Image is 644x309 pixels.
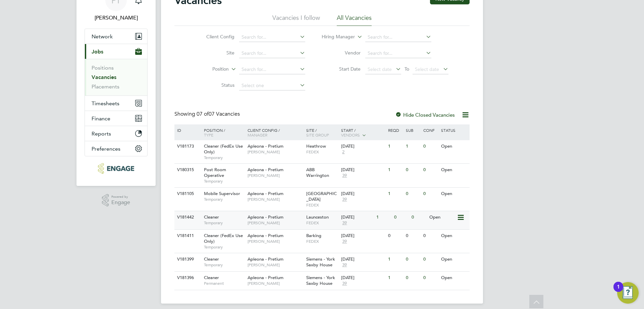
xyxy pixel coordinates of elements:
[439,164,469,176] div: Open
[85,29,147,44] button: Network
[204,275,219,280] span: Cleaner
[341,233,385,239] div: [DATE]
[204,155,244,160] span: Temporary
[415,66,439,72] span: Select date
[306,256,335,268] span: Siemens - York Saxby House
[85,44,147,59] button: Jobs
[341,239,348,244] span: 39
[248,167,283,172] span: Apleona - Pretium
[204,256,219,262] span: Cleaner
[439,188,469,200] div: Open
[386,140,404,153] div: 1
[175,164,199,176] div: V180315
[322,66,361,72] label: Start Date
[439,272,469,284] div: Open
[204,262,244,268] span: Temporary
[341,132,360,138] span: Vendors
[196,50,234,56] label: Site
[386,272,404,284] div: 1
[375,211,392,224] div: 1
[322,50,361,56] label: Vendor
[617,282,639,304] button: Open Resource Center, 1 new notification
[404,272,422,284] div: 0
[204,197,244,202] span: Temporary
[337,14,372,26] li: All Vacancies
[175,188,199,200] div: V181105
[617,287,620,296] div: 1
[175,211,199,224] div: V181442
[306,149,338,155] span: FEDEX
[404,188,422,200] div: 0
[239,49,305,58] input: Search for...
[306,233,321,238] span: Barking
[204,179,244,184] span: Temporary
[92,33,113,40] span: Network
[439,124,469,136] div: Status
[365,49,431,58] input: Search for...
[316,34,355,40] label: Hiring Manager
[175,140,199,153] div: V181173
[204,220,244,226] span: Temporary
[102,194,130,207] a: Powered byEngage
[248,197,303,202] span: [PERSON_NAME]
[92,48,103,55] span: Jobs
[92,74,116,80] a: Vacancies
[175,124,199,136] div: ID
[98,163,134,174] img: conceptresources-logo-retina.png
[239,33,305,42] input: Search for...
[341,257,385,262] div: [DATE]
[248,220,303,226] span: [PERSON_NAME]
[422,164,439,176] div: 0
[306,167,329,178] span: ABB Warrington
[196,82,234,88] label: Status
[306,132,329,138] span: Site Group
[306,202,338,208] span: FEDEX
[204,132,213,138] span: Type
[404,253,422,266] div: 0
[92,83,119,90] a: Placements
[386,124,404,136] div: Reqd
[428,211,457,224] div: Open
[248,262,303,268] span: [PERSON_NAME]
[341,173,348,179] span: 39
[341,167,385,173] div: [DATE]
[306,214,329,220] span: Launceston
[341,191,385,197] div: [DATE]
[92,115,110,122] span: Finance
[248,239,303,244] span: [PERSON_NAME]
[92,130,111,137] span: Reports
[246,124,305,141] div: Client Config /
[204,191,240,196] span: Mobile Supervisor
[111,200,130,205] span: Engage
[272,14,320,26] li: Vacancies I follow
[85,111,147,126] button: Finance
[395,112,455,118] label: Hide Closed Vacancies
[92,65,114,71] a: Positions
[341,220,348,226] span: 39
[190,66,229,73] label: Position
[85,96,147,111] button: Timesheets
[422,188,439,200] div: 0
[368,66,392,72] span: Select date
[204,214,219,220] span: Cleaner
[341,275,385,281] div: [DATE]
[248,214,283,220] span: Apleona - Pretium
[404,230,422,242] div: 0
[248,281,303,286] span: [PERSON_NAME]
[306,191,337,202] span: [GEOGRAPHIC_DATA]
[386,253,404,266] div: 1
[339,124,386,141] div: Start /
[92,100,119,107] span: Timesheets
[204,244,244,250] span: Temporary
[92,146,120,152] span: Preferences
[175,253,199,266] div: V181399
[204,143,243,155] span: Cleaner (FedEx Use Only)
[439,140,469,153] div: Open
[392,211,410,224] div: 0
[196,34,234,40] label: Client Config
[85,59,147,95] div: Jobs
[439,253,469,266] div: Open
[422,230,439,242] div: 0
[402,65,411,73] span: To
[386,230,404,242] div: 0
